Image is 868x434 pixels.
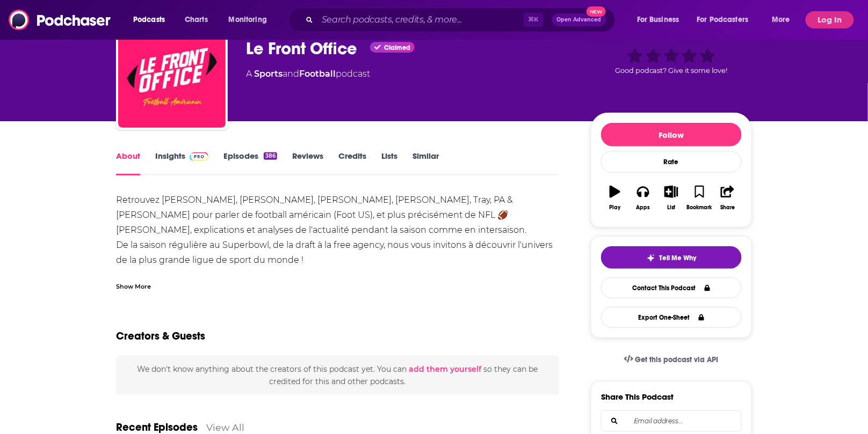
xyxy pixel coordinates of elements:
[601,410,742,432] div: Search followers
[636,204,650,211] div: Apps
[221,11,281,28] button: open menu
[552,13,606,26] button: Open AdvancedNew
[720,204,735,211] div: Share
[637,12,679,27] span: For Business
[690,11,764,28] button: open menu
[384,45,410,50] span: Claimed
[381,151,397,175] a: Lists
[660,254,697,262] span: Tell Me Why
[9,10,112,30] img: Podchaser - Follow, Share and Rate Podcasts
[601,277,742,298] a: Contact This Podcast
[667,204,676,211] div: List
[591,28,752,94] div: Good podcast? Give it some love!
[116,151,140,175] a: About
[299,69,336,79] a: Football
[685,179,713,217] button: Bookmark
[687,204,712,211] div: Bookmark
[772,12,790,27] span: More
[601,179,629,217] button: Play
[806,11,854,28] button: Log In
[601,392,674,402] h3: Share This Podcast
[601,307,742,328] button: Export One-Sheet
[229,12,267,27] span: Monitoring
[254,69,283,79] a: Sports
[610,411,733,431] input: Email address...
[206,422,244,433] a: View All
[587,6,606,17] span: New
[635,355,719,364] span: Get this podcast via API
[137,364,538,386] span: We don't know anything about the creators of this podcast yet . You can so they can be credited f...
[630,11,693,28] button: open menu
[616,347,727,373] a: Get this podcast via API
[126,11,179,28] button: open menu
[524,13,544,27] span: ⌘ K
[264,152,277,160] div: 386
[298,8,626,32] div: Search podcasts, credits, & more...
[118,20,226,128] img: Le Front Office
[601,151,742,173] div: Rate
[178,11,214,28] a: Charts
[116,329,205,343] h2: Creators & Guests
[714,179,742,217] button: Share
[223,151,277,175] a: Episodes386
[615,67,728,75] span: Good podcast? Give it some love!
[657,179,685,217] button: List
[601,246,742,269] button: tell me why sparkleTell Me Why
[647,254,655,262] img: tell me why sparkle
[413,151,439,175] a: Similar
[292,151,323,175] a: Reviews
[116,193,559,328] div: Retrouvez [PERSON_NAME], [PERSON_NAME], [PERSON_NAME], [PERSON_NAME], Tray, PA & [PERSON_NAME] po...
[116,421,198,434] a: Recent Episodes
[317,11,524,28] input: Search podcasts, credits, & more...
[133,12,165,27] span: Podcasts
[155,151,208,175] a: InsightsPodchaser Pro
[246,68,370,80] div: A podcast
[283,69,299,79] span: and
[185,12,208,27] span: Charts
[601,123,742,146] button: Follow
[610,204,621,211] div: Play
[697,12,749,27] span: For Podcasters
[764,11,804,28] button: open menu
[629,179,657,217] button: Apps
[338,151,366,175] a: Credits
[190,152,208,161] img: Podchaser Pro
[409,365,481,373] button: add them yourself
[557,17,602,23] span: Open Advanced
